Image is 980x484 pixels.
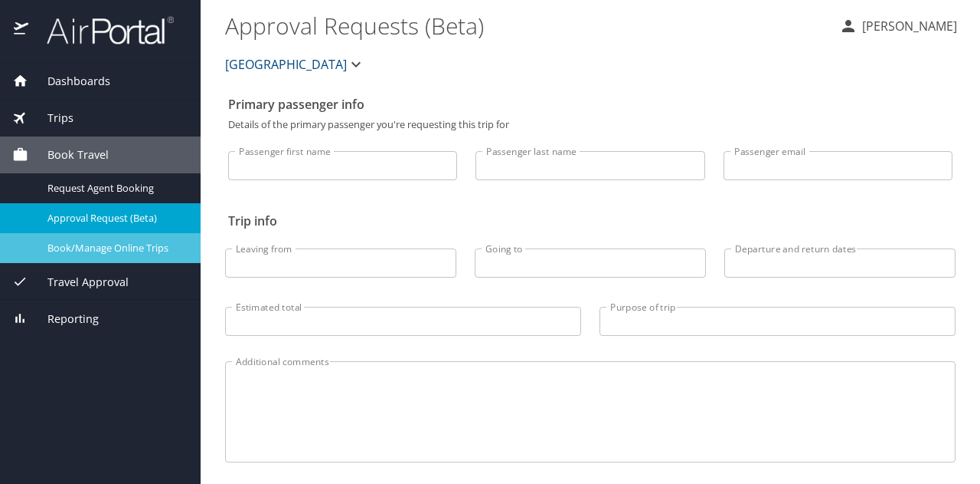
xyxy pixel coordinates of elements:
[228,120,952,130] p: Details of the primary passenger you're requesting this trip for
[28,110,73,127] span: Trips
[857,17,957,35] p: [PERSON_NAME]
[228,209,952,233] h2: Trip info
[30,15,174,45] img: airportal-logo.png
[219,49,371,80] button: [GEOGRAPHIC_DATA]
[28,147,109,163] span: Book Travel
[47,241,182,255] span: Book/Manage Online Trips
[47,211,182,226] span: Approval Request (Beta)
[225,54,347,75] span: [GEOGRAPHIC_DATA]
[833,12,963,40] button: [PERSON_NAME]
[228,92,952,117] h2: Primary passenger info
[28,311,99,328] span: Reporting
[14,15,30,45] img: icon-airportal.png
[47,181,182,196] span: Request Agent Booking
[28,274,129,291] span: Travel Approval
[225,2,827,49] h1: Approval Requests (Beta)
[28,73,110,90] span: Dashboards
